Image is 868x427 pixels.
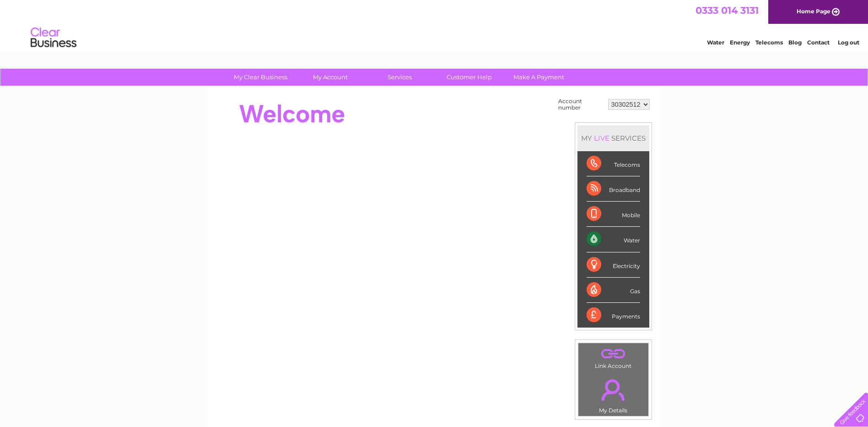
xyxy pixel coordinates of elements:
[578,372,649,416] td: My Details
[587,151,640,176] div: Telecoms
[755,39,783,46] a: Telecoms
[292,69,368,86] a: My Account
[587,252,640,278] div: Electricity
[581,374,646,406] a: .
[501,69,577,86] a: Make A Payment
[218,5,651,44] div: Clear Business is a trading name of Verastar Limited (registered in [GEOGRAPHIC_DATA] No. 3667643...
[838,39,859,46] a: Log out
[788,39,802,46] a: Blog
[223,69,298,86] a: My Clear Business
[807,39,830,46] a: Contact
[362,69,437,86] a: Services
[587,303,640,328] div: Payments
[577,125,649,151] div: MY SERVICES
[587,202,640,227] div: Mobile
[587,176,640,202] div: Broadband
[556,96,606,113] td: Account number
[707,39,724,46] a: Water
[695,5,759,16] a: 0333 014 3131
[431,69,507,86] a: Customer Help
[587,278,640,303] div: Gas
[578,343,649,372] td: Link Account
[587,227,640,252] div: Water
[730,39,750,46] a: Energy
[592,134,611,142] div: LIVE
[30,24,77,52] img: logo.png
[581,345,646,361] a: .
